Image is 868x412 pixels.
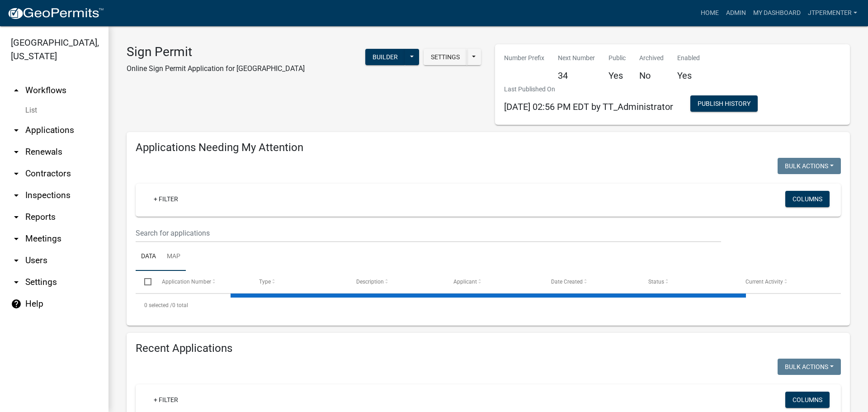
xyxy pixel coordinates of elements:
[745,279,783,285] span: Current Activity
[785,392,830,408] button: Columns
[804,5,861,22] a: jtpermenter
[11,125,22,136] i: arrow_drop_down
[127,44,305,60] h3: Sign Permit
[136,342,841,355] h4: Recent Applications
[136,224,721,242] input: Search for applications
[161,242,186,271] a: Map
[722,5,750,22] a: Admin
[136,271,153,293] datatable-header-cell: Select
[697,5,722,22] a: Home
[144,302,172,308] span: 0 selected /
[778,158,841,174] button: Bulk Actions
[690,101,758,108] wm-modal-confirm: Workflow Publish History
[146,191,185,207] a: + Filter
[11,298,22,309] i: help
[11,212,22,223] i: arrow_drop_down
[136,141,841,154] h4: Applications Needing My Attention
[737,271,834,293] datatable-header-cell: Current Activity
[11,277,22,288] i: arrow_drop_down
[453,279,477,285] span: Applicant
[365,49,405,65] button: Builder
[259,279,271,285] span: Type
[146,392,185,408] a: + Filter
[648,279,664,285] span: Status
[785,191,830,207] button: Columns
[11,190,22,201] i: arrow_drop_down
[504,101,673,112] span: [DATE] 02:56 PM EDT by TT_Administrator
[445,271,542,293] datatable-header-cell: Applicant
[153,271,250,293] datatable-header-cell: Application Number
[127,63,305,74] p: Online Sign Permit Application for [GEOGRAPHIC_DATA]
[609,53,626,63] p: Public
[136,242,161,271] a: Data
[162,279,211,285] span: Application Number
[690,95,758,112] button: Publish History
[778,359,841,375] button: Bulk Actions
[11,255,22,266] i: arrow_drop_down
[11,233,22,244] i: arrow_drop_down
[424,49,467,65] button: Settings
[11,147,22,157] i: arrow_drop_down
[558,53,595,63] p: Next Number
[504,53,544,63] p: Number Prefix
[640,271,737,293] datatable-header-cell: Status
[558,70,595,81] h5: 34
[639,53,664,63] p: Archived
[250,271,348,293] datatable-header-cell: Type
[11,85,22,96] i: arrow_drop_up
[551,279,583,285] span: Date Created
[609,70,626,81] h5: Yes
[348,271,445,293] datatable-header-cell: Description
[677,70,700,81] h5: Yes
[750,5,804,22] a: My Dashboard
[504,85,673,94] p: Last Published On
[136,294,841,317] div: 0 total
[639,70,664,81] h5: No
[356,279,384,285] span: Description
[677,53,700,63] p: Enabled
[542,271,639,293] datatable-header-cell: Date Created
[11,168,22,179] i: arrow_drop_down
